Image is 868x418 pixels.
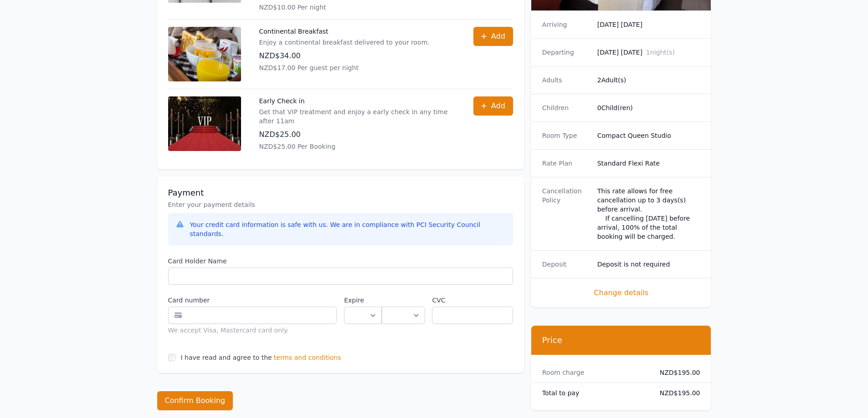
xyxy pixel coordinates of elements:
[432,296,513,305] label: CVC
[259,50,430,61] p: NZD$34.00
[542,76,590,85] dt: Adults
[542,48,590,57] dt: Departing
[190,220,506,238] div: Your credit card information is safe with us. We are in compliance with PCI Security Council stan...
[542,287,700,298] span: Change details
[652,388,700,398] dd: NZD$195.00
[597,103,700,112] dd: 0 Child(ren)
[168,296,337,305] label: Card number
[652,368,700,377] dd: NZD$195.00
[491,101,505,111] span: Add
[491,31,505,42] span: Add
[542,103,590,112] dt: Children
[597,186,700,241] div: This rate allows for free cancellation up to 3 days(s) before arrival. If cancelling [DATE] befor...
[157,391,233,410] button: Confirm Booking
[259,63,430,72] p: NZD$17.00 Per guest per night
[382,296,425,305] label: .
[259,107,455,126] p: Get that VIP treatment and enjoy a early check in any time after 11am
[597,48,700,57] dd: [DATE] [DATE]
[259,142,455,151] p: NZD$25.00 Per Booking
[473,27,513,46] button: Add
[274,353,341,362] span: terms and conditions
[181,354,272,361] label: I have read and agree to the
[542,186,590,241] dt: Cancellation Policy
[259,27,430,36] p: Continental Breakfast
[168,27,241,81] img: Continental Breakfast
[542,388,645,398] dt: Total to pay
[168,200,513,209] p: Enter your payment details
[597,20,700,29] dd: [DATE] [DATE]
[259,38,430,47] p: Enjoy a continental breakfast delivered to your room.
[542,368,645,377] dt: Room charge
[542,20,590,29] dt: Arriving
[542,260,590,269] dt: Deposit
[597,131,700,140] dd: Compact Queen Studio
[259,96,455,106] p: Early Check in
[168,187,513,198] h3: Payment
[168,257,513,266] label: Card Holder Name
[259,3,455,12] p: NZD$10.00 Per night
[597,76,700,85] dd: 2 Adult(s)
[344,296,382,305] label: Expire
[259,129,455,140] p: NZD$25.00
[597,260,700,269] dd: Deposit is not required
[646,49,675,56] span: 1 night(s)
[542,335,700,346] h3: Price
[473,96,513,116] button: Add
[542,159,590,168] dt: Rate Plan
[168,96,241,151] img: Early Check in
[168,326,337,335] div: We accept Visa, Mastercard card only.
[597,159,700,168] dd: Standard Flexi Rate
[542,131,590,140] dt: Room Type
